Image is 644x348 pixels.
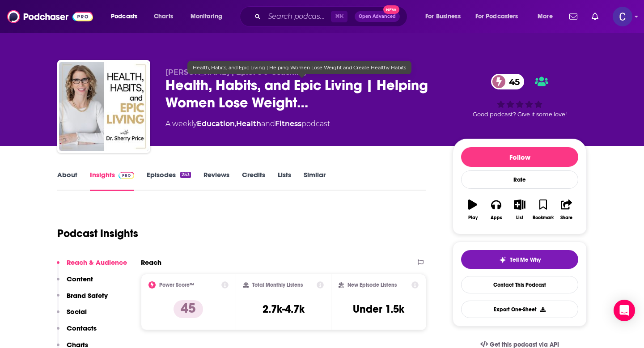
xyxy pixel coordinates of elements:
span: 45 [500,74,524,89]
span: Podcasts [111,10,137,23]
span: For Business [425,10,461,23]
div: List [516,215,523,221]
h3: 2.7k-4.7k [263,302,305,316]
button: Brand Safety [57,291,108,308]
button: open menu [419,9,472,24]
p: 45 [174,300,203,318]
h2: Reach [141,258,161,267]
a: Fitness [275,119,301,128]
button: Bookmark [531,194,555,226]
span: Tell Me Why [510,256,541,263]
a: Reviews [203,170,229,191]
span: , [235,119,236,128]
div: Health, Habits, and Epic Living | Helping Women Lose Weight and Create Healthy Habits [187,61,411,74]
button: tell me why sparkleTell Me Why [461,250,578,269]
div: Apps [491,215,502,221]
img: Podchaser - Follow, Share and Rate Podcasts [7,8,93,25]
p: Content [67,275,93,283]
span: Monitoring [191,10,222,23]
a: Contact This Podcast [461,276,578,293]
a: Credits [242,170,265,191]
span: [PERSON_NAME] | EpicYOU Coaching [165,68,306,76]
span: More [538,10,553,23]
div: Share [560,215,572,221]
p: Social [67,307,87,316]
span: New [383,5,399,14]
button: Export One-Sheet [461,301,578,318]
h2: New Episode Listens [347,282,397,288]
p: Contacts [67,324,97,332]
div: Bookmark [533,215,554,221]
div: 45Good podcast? Give it some love! [453,68,587,123]
button: Apps [484,194,508,226]
span: and [261,119,275,128]
h1: Podcast Insights [57,227,138,240]
p: Reach & Audience [67,258,127,267]
div: Search podcasts, credits, & more... [248,6,416,27]
button: List [508,194,531,226]
a: Similar [304,170,326,191]
button: Show profile menu [613,7,632,26]
a: InsightsPodchaser Pro [90,170,134,191]
a: Education [197,119,235,128]
a: Charts [148,9,178,24]
button: Content [57,275,93,291]
button: Play [461,194,484,226]
img: Health, Habits, and Epic Living | Helping Women Lose Weight and Create Healthy Habits [59,62,148,151]
a: Lists [278,170,291,191]
div: A weekly podcast [165,119,330,129]
a: Show notifications dropdown [588,9,602,24]
div: Rate [461,170,578,189]
a: Health [236,119,261,128]
button: Share [555,194,578,226]
button: Contacts [57,324,97,340]
button: Social [57,307,87,324]
div: 253 [180,172,191,178]
button: Open AdvancedNew [355,11,400,22]
span: Open Advanced [359,14,396,19]
button: open menu [184,9,234,24]
span: ⌘ K [331,11,347,22]
span: For Podcasters [475,10,518,23]
div: Open Intercom Messenger [614,300,635,321]
p: Brand Safety [67,291,108,300]
h2: Total Monthly Listens [252,282,303,288]
span: Charts [154,10,173,23]
a: About [57,170,77,191]
h3: Under 1.5k [353,302,404,316]
button: open menu [470,9,531,24]
img: tell me why sparkle [499,256,506,263]
button: Follow [461,147,578,167]
a: Show notifications dropdown [566,9,581,24]
span: Good podcast? Give it some love! [473,111,567,118]
img: User Profile [613,7,632,26]
button: open menu [105,9,149,24]
div: Play [468,215,478,221]
a: 45 [491,74,524,89]
span: Logged in as publicityxxtina [613,7,632,26]
img: Podchaser Pro [119,172,134,179]
button: open menu [531,9,564,24]
h2: Power Score™ [159,282,194,288]
input: Search podcasts, credits, & more... [264,9,331,24]
a: Episodes253 [147,170,191,191]
button: Reach & Audience [57,258,127,275]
